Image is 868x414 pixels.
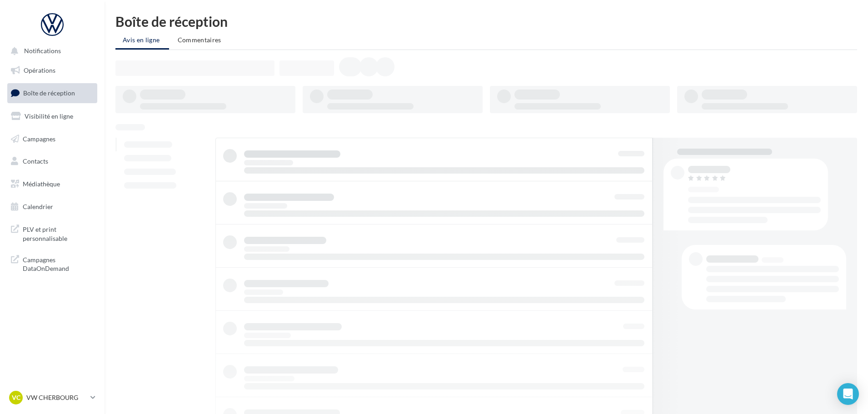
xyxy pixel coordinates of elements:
a: Contacts [5,152,99,171]
span: Campagnes [23,135,55,142]
span: Campagnes DataOnDemand [23,254,94,273]
a: Calendrier [5,197,99,216]
span: Médiathèque [23,180,60,188]
a: Campagnes [5,130,99,149]
span: PLV et print personnalisable [23,223,94,243]
span: Commentaires [178,36,221,44]
a: VC VW CHERBOURG [7,389,97,406]
span: Boîte de réception [23,89,75,97]
a: Médiathèque [5,175,99,194]
a: Visibilité en ligne [5,107,99,126]
a: Opérations [5,61,99,80]
a: Boîte de réception [5,83,99,103]
span: Opérations [24,66,55,74]
div: Open Intercom Messenger [837,383,859,405]
span: VC [12,393,20,402]
a: PLV et print personnalisable [5,219,99,246]
span: Contacts [23,157,48,165]
p: VW CHERBOURG [26,393,87,402]
span: Visibilité en ligne [25,112,73,120]
a: Campagnes DataOnDemand [5,250,99,277]
span: Calendrier [23,203,53,210]
div: Boîte de réception [115,15,857,28]
span: Notifications [24,47,61,55]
